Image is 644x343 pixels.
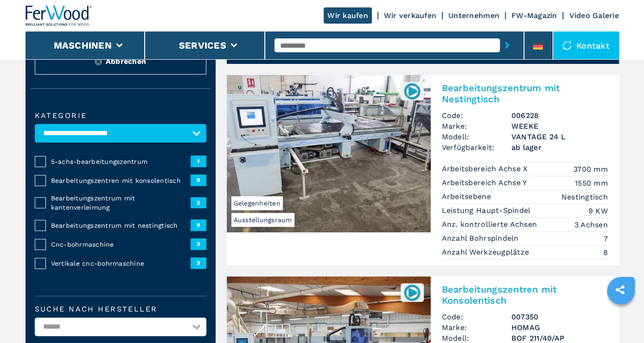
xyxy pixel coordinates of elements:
p: Anzahl Werkzeugplätze [442,247,532,257]
h3: VANTAGE 24 L [511,131,608,142]
em: 9 KW [588,206,608,216]
span: Cnc-bohrmaschine [51,240,191,249]
span: Code: [442,110,511,121]
button: Maschinen [54,40,112,51]
span: Verfügbarkeit: [442,142,511,153]
img: Bearbeitungszentrum mit Nestingtisch WEEKE VANTAGE 24 L [227,75,431,232]
span: 3 [191,257,206,268]
span: 9 [191,175,206,186]
div: Kontakt [553,31,619,59]
button: submit-button [500,35,514,56]
p: Arbeitsbereich Achse Y [442,178,529,188]
span: Modell: [442,131,511,142]
a: Bearbeitungszentrum mit Nestingtisch WEEKE VANTAGE 24 LAusstellungsraumGelegenheiten006228Bearbei... [227,75,619,265]
img: Reset [95,58,102,65]
p: Leistung Haupt-Spindel [442,206,533,216]
img: Ferwood [26,6,92,26]
h3: WEEKE [511,121,608,131]
h2: Bearbeitungszentren mit Konsolentisch [442,284,608,306]
h3: 007350 [511,312,608,322]
h3: HOMAG [511,322,608,333]
span: Marke: [442,322,511,333]
a: FW-Magazin [511,11,557,20]
label: Kategorie [35,112,206,119]
span: 1 [191,156,206,167]
a: sharethis [608,278,631,301]
span: 3 [191,238,206,249]
span: Bearbeitungszentrum mit nestingtisch [51,221,191,230]
a: Wir kaufen [324,7,372,24]
p: Anz. kontrollierte Achsen [442,219,540,230]
span: 5-achs-bearbeitungszentrum [51,157,191,166]
em: 1550 mm [575,178,608,188]
img: Kontakt [562,41,572,50]
em: 8 [603,247,607,258]
h2: Bearbeitungszentrum mit Nestingtisch [442,82,608,105]
span: Bearbeitungszentren mit konsolentisch [51,176,191,185]
p: Arbeitsbereich Achse X [442,164,530,174]
span: Marke: [442,121,511,131]
span: 9 [191,219,206,231]
img: 007350 [403,283,421,301]
a: Unternehmen [448,11,499,20]
a: Wir verkaufen [384,11,436,20]
span: Abbrechen [106,56,146,67]
iframe: Chat [605,301,637,336]
span: Gelegenheiten [231,196,283,210]
h3: 006228 [511,110,608,121]
span: Vertikale cnc-bohrmaschine [51,259,191,268]
span: Code: [442,312,511,322]
em: 3 Achsen [574,219,608,230]
p: Anzahl Bohrspindeln [442,233,521,243]
p: Arbeitsebene [442,192,493,202]
span: ab lager [511,142,608,153]
label: Suche nach Hersteller [35,306,206,313]
button: Services [179,40,226,51]
button: ResetAbbrechen [35,48,206,75]
a: Video Galerie [569,11,618,20]
em: 3700 mm [574,164,608,175]
span: Ausstellungsraum [231,213,294,227]
em: Nestingtisch [561,192,608,202]
span: Bearbeitungszentrum mit kantenverleimung [51,193,191,212]
img: 006228 [403,82,421,100]
em: 7 [603,233,607,244]
span: 2 [191,197,206,208]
